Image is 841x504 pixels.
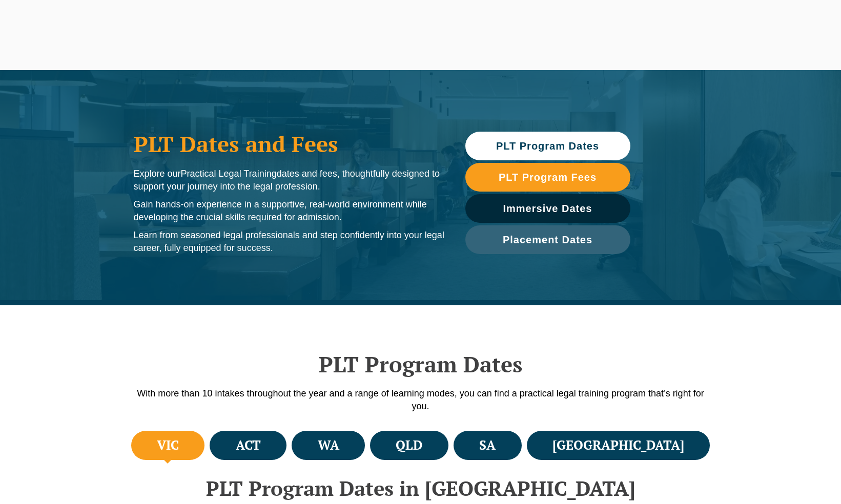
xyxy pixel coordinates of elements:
[465,163,630,192] a: PLT Program Fees
[181,169,277,179] span: Practical Legal Training
[503,235,592,245] span: Placement Dates
[236,437,261,454] h4: ACT
[396,437,422,454] h4: QLD
[479,437,496,454] h4: SA
[465,225,630,254] a: Placement Dates
[134,198,445,224] p: Gain hands-on experience in a supportive, real-world environment while developing the crucial ski...
[134,167,445,193] p: Explore our dates and fees, thoughtfully designed to support your journey into the legal profession.
[503,203,592,214] span: Immersive Dates
[496,141,599,151] span: PLT Program Dates
[499,172,597,182] span: PLT Program Fees
[157,437,179,454] h4: VIC
[318,437,339,454] h4: WA
[465,132,630,160] a: PLT Program Dates
[129,387,713,413] p: With more than 10 intakes throughout the year and a range of learning modes, you can find a pract...
[134,131,445,157] h1: PLT Dates and Fees
[129,477,713,499] h2: PLT Program Dates in [GEOGRAPHIC_DATA]
[134,229,445,255] p: Learn from seasoned legal professionals and step confidently into your legal career, fully equipp...
[129,351,713,377] h2: PLT Program Dates
[552,437,684,454] h4: [GEOGRAPHIC_DATA]
[465,194,630,223] a: Immersive Dates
